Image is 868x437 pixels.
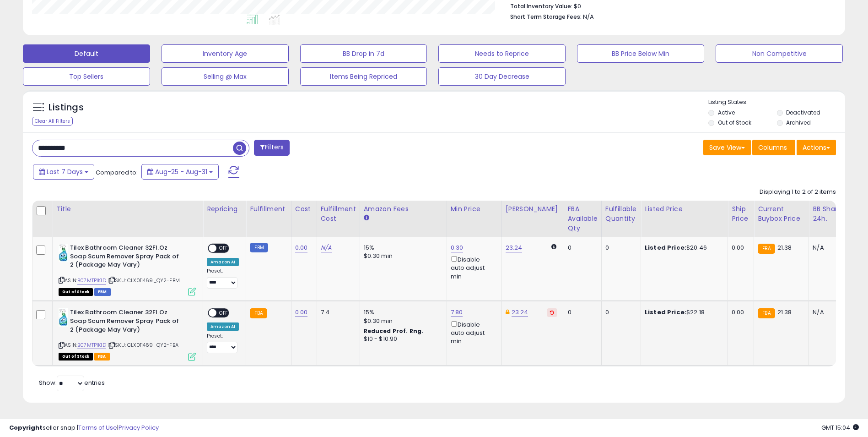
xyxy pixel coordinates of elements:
[59,244,68,262] img: 31V3ByA52bL._SL40_.jpg
[732,308,747,317] div: 0.00
[321,204,356,224] div: Fulfillment Cost
[250,308,267,318] small: FBA
[758,204,805,224] div: Current Buybox Price
[32,117,73,126] div: Clear All Filters
[708,98,845,107] p: Listing States:
[300,44,427,63] button: BB Drop in 7d
[155,167,207,176] span: Aug-25 - Aug-31
[645,244,721,252] div: $20.46
[451,319,495,346] div: Disable auto adjust min
[47,167,83,176] span: Last 7 Days
[108,277,180,284] span: | SKU: CLX011469_QY2-FBM
[583,12,594,21] span: N/A
[364,214,369,222] small: Amazon Fees.
[250,243,268,252] small: FBM
[364,327,424,335] b: Reduced Prof. Rng.
[207,322,239,331] div: Amazon AI
[9,424,159,432] div: seller snap | |
[162,44,289,63] button: Inventory Age
[758,244,775,254] small: FBA
[777,243,792,252] span: 21.38
[605,308,634,317] div: 0
[451,308,463,317] a: 7.80
[716,44,843,63] button: Non Competitive
[216,309,231,317] span: OFF
[59,244,196,295] div: ASIN:
[364,252,440,260] div: $0.30 min
[59,308,196,359] div: ASIN:
[777,308,792,317] span: 21.38
[813,204,846,224] div: BB Share 24h.
[207,258,239,266] div: Amazon AI
[732,204,750,224] div: Ship Price
[813,244,843,252] div: N/A
[295,308,308,317] a: 0.00
[605,244,634,252] div: 0
[207,333,239,354] div: Preset:
[512,308,528,317] a: 23.24
[77,341,106,349] a: B07MTP1K1D
[821,423,859,432] span: 2025-09-8 15:04 GMT
[797,140,836,155] button: Actions
[96,168,138,177] span: Compared to:
[718,109,735,116] label: Active
[78,423,117,432] a: Terms of Use
[23,67,150,86] button: Top Sellers
[70,308,181,336] b: Tilex Bathroom Cleaner 32Fl.Oz Soap Scum Remover Spray Pack of 2 (Package May Vary)
[718,119,751,126] label: Out of Stock
[813,308,843,317] div: N/A
[510,2,572,10] b: Total Inventory Value:
[207,204,242,214] div: Repricing
[506,243,523,252] a: 23.24
[77,277,106,284] a: B07MTP1K1D
[645,243,686,252] b: Listed Price:
[295,243,308,252] a: 0.00
[645,204,724,214] div: Listed Price
[752,140,795,155] button: Columns
[9,423,43,432] strong: Copyright
[70,244,181,272] b: Tilex Bathroom Cleaner 32Fl.Oz Soap Scum Remover Spray Pack of 2 (Package May Vary)
[300,67,427,86] button: Items Being Repriced
[364,335,440,343] div: $10 - $10.90
[162,67,289,86] button: Selling @ Max
[645,308,686,317] b: Listed Price:
[703,140,751,155] button: Save View
[364,308,440,317] div: 15%
[438,44,566,63] button: Needs to Reprice
[59,308,68,327] img: 31V3ByA52bL._SL40_.jpg
[207,268,239,289] div: Preset:
[108,341,178,349] span: | SKU: CLX011469_QY2-FBA
[758,308,775,318] small: FBA
[786,119,811,126] label: Archived
[33,164,94,180] button: Last 7 Days
[59,353,93,361] span: All listings that are currently out of stock and unavailable for purchase on Amazon
[364,317,440,325] div: $0.30 min
[451,204,498,214] div: Min Price
[506,204,560,214] div: [PERSON_NAME]
[250,204,287,214] div: Fulfillment
[568,204,598,233] div: FBA Available Qty
[364,204,443,214] div: Amazon Fees
[321,243,332,252] a: N/A
[451,254,495,281] div: Disable auto adjust min
[23,44,150,63] button: Default
[577,44,704,63] button: BB Price Below Min
[568,244,594,252] div: 0
[49,101,84,114] h5: Listings
[451,243,464,252] a: 0.30
[786,109,820,116] label: Deactivated
[438,67,566,86] button: 30 Day Decrease
[295,204,313,214] div: Cost
[760,188,836,197] div: Displaying 1 to 2 of 2 items
[119,423,159,432] a: Privacy Policy
[645,308,721,317] div: $22.18
[216,245,231,252] span: OFF
[758,143,787,152] span: Columns
[568,308,594,317] div: 0
[732,244,747,252] div: 0.00
[39,378,105,387] span: Show: entries
[94,288,111,296] span: FBM
[94,353,110,361] span: FBA
[56,204,199,214] div: Title
[254,140,290,156] button: Filters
